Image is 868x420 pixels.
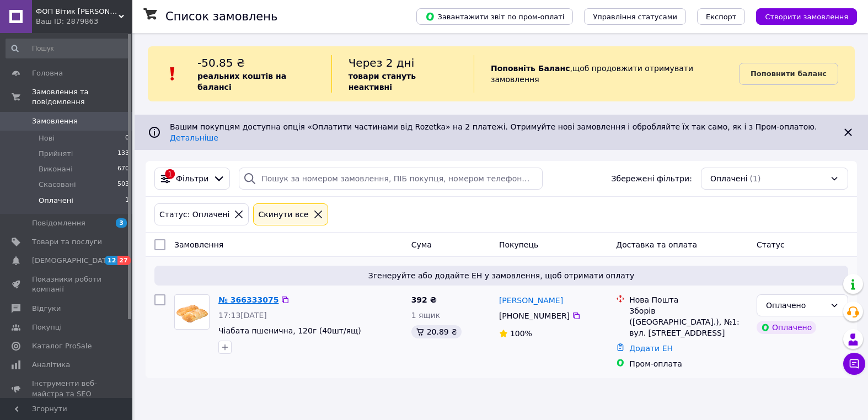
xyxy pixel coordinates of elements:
[629,344,673,353] a: Додати ЕН
[32,68,63,78] span: Головна
[710,173,748,184] span: Оплачені
[697,8,746,25] button: Експорт
[32,322,62,332] span: Покупці
[425,12,564,21] span: Завантажити звіт по пром-оплаті
[497,308,572,324] div: [PHONE_NUMBER]
[197,56,245,69] span: -50.85 ₴
[174,240,223,249] span: Замовлення
[757,321,816,334] div: Оплачено
[584,8,686,25] button: Управління статусами
[170,133,218,142] a: Детальніше
[32,304,61,314] span: Відгуки
[349,72,416,91] b: товари стануть неактивні
[706,13,737,21] span: Експорт
[756,8,857,25] button: Створити замовлення
[491,64,570,73] b: Поповніть Баланс
[32,237,102,247] span: Товари та послуги
[32,341,92,351] span: Каталог ProSale
[176,173,208,184] span: Фільтри
[125,133,129,143] span: 0
[416,8,573,25] button: Завантажити звіт по пром-оплаті
[164,66,181,82] img: :exclamation:
[411,240,432,249] span: Cума
[745,12,857,20] a: Створити замовлення
[629,358,748,369] div: Пром-оплата
[349,56,415,69] span: Через 2 дні
[510,329,532,338] span: 100%
[39,180,76,190] span: Скасовані
[125,196,129,206] span: 1
[474,55,739,93] div: , щоб продовжити отримувати замовлення
[39,133,55,143] span: Нові
[170,122,821,142] span: Вашим покупцям доступна опція «Оплатити частинами від Rozetka» на 2 платежі. Отримуйте нові замов...
[165,10,277,23] h1: Список замовлень
[36,7,119,17] span: ФОП Вітик О.С.
[218,311,267,320] span: 17:13[DATE]
[197,72,286,91] b: реальних коштів на балансі
[6,39,130,58] input: Пошук
[218,326,361,335] a: Чіабата пшенична, 120г (40шт/ящ)
[117,149,129,159] span: 133
[411,311,441,320] span: 1 ящик
[629,294,748,305] div: Нова Пошта
[757,240,785,249] span: Статус
[239,168,542,190] input: Пошук за номером замовлення, ПІБ покупця, номером телефону, Email, номером накладної
[117,164,129,174] span: 670
[766,299,826,311] div: Оплачено
[411,295,437,304] span: 392 ₴
[629,305,748,338] div: Зборів ([GEOGRAPHIC_DATA].), №1: вул. [STREET_ADDRESS]
[157,208,232,220] div: Статус: Оплачені
[32,116,78,126] span: Замовлення
[32,379,102,399] span: Інструменти веб-майстра та SEO
[117,180,129,190] span: 503
[218,295,278,304] a: № 366333075
[765,13,848,21] span: Створити замовлення
[105,256,117,265] span: 12
[411,325,462,338] div: 20.89 ₴
[593,13,677,21] span: Управління статусами
[499,240,538,249] span: Покупець
[843,353,865,375] button: Чат з покупцем
[117,256,130,265] span: 27
[499,295,563,306] a: [PERSON_NAME]
[739,63,838,85] a: Поповнити баланс
[32,87,132,107] span: Замовлення та повідомлення
[175,299,209,325] img: Фото товару
[39,149,73,159] span: Прийняті
[612,173,692,184] span: Збережені фільтри:
[32,218,85,228] span: Повідомлення
[32,256,114,266] span: [DEMOGRAPHIC_DATA]
[39,164,73,174] span: Виконані
[616,240,697,249] span: Доставка та оплата
[256,208,310,220] div: Cкинути все
[32,274,102,294] span: Показники роботи компанії
[751,69,827,78] b: Поповнити баланс
[159,270,844,281] span: Згенеруйте або додайте ЕН у замовлення, щоб отримати оплату
[750,174,761,183] span: (1)
[39,196,73,206] span: Оплачені
[174,294,210,330] a: Фото товару
[116,218,127,228] span: 3
[36,17,132,26] div: Ваш ID: 2879863
[32,360,70,370] span: Аналітика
